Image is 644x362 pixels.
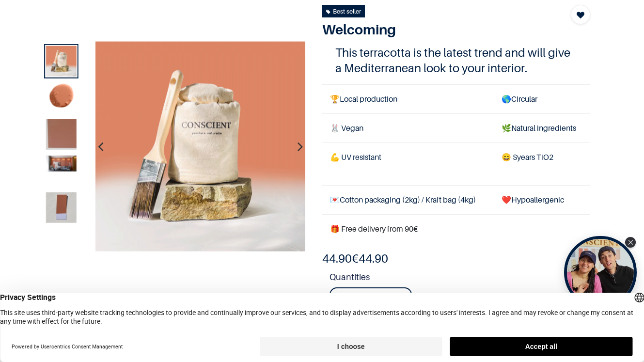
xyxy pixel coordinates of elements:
[46,192,76,223] img: Product image
[322,21,396,37] font: Welcoming
[571,5,590,24] button: Add to wishlist
[330,224,418,234] font: 🎁 Free delivery from 90€
[502,94,511,104] font: 🌎
[577,9,584,21] span: Add to wishlist
[46,119,76,150] img: Product image
[322,252,352,266] font: 44.90
[46,46,76,77] img: Product image
[340,94,397,104] font: Local production
[330,272,370,282] font: Quantities
[564,236,637,309] div: Open Tolstoy widget
[46,83,76,113] img: Product image
[333,7,361,15] font: Best seller
[359,252,388,266] span: 44.90
[95,41,305,252] img: Product image
[330,123,363,133] font: 🐰 Vegan
[517,152,553,162] font: years TiO2
[340,195,476,205] font: Cotton packaging (2kg) / Kraft bag (4kg)
[502,195,564,205] font: ❤️Hypoallergenic
[564,236,637,309] div: Tolstoy bubble widget
[502,152,517,162] font: 😄 S
[352,252,359,266] font: €
[625,237,636,248] div: Close Tolstoy widget
[330,152,381,162] font: 💪 UV resistant
[330,195,340,205] font: 💌
[330,94,340,104] font: 🏆
[8,8,37,37] button: Open chat widget
[502,123,511,133] font: 🌿
[564,236,637,309] div: Open Tolstoy
[46,156,76,172] img: Product image
[335,46,570,75] font: This terracotta is the latest trend and will give a Mediterranean look to your interior.
[511,123,576,133] font: Natural ingredients
[511,94,537,104] font: Circular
